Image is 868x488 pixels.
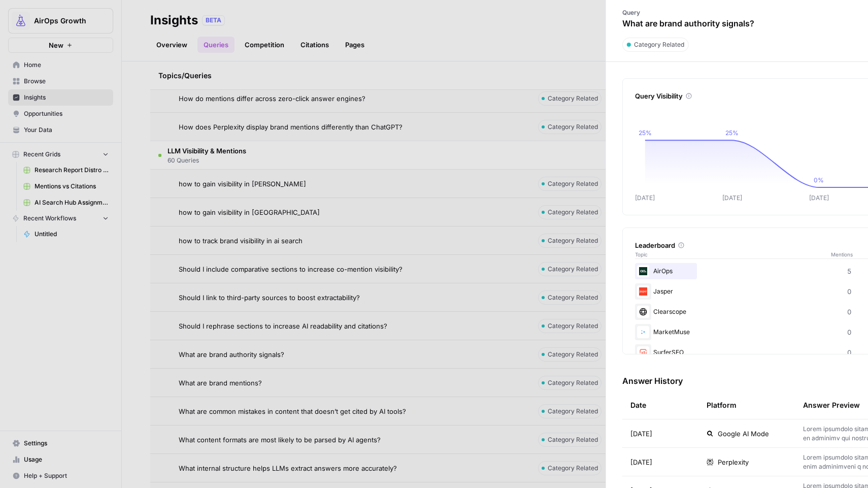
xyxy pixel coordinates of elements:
[637,285,649,298] img: fp0dg114vt0u1b5c1qb312y1bryo
[19,178,113,194] a: Mentions vs Citations
[179,122,403,132] span: How does Perplexity display brand mentions differently than ChatGPT?
[150,12,198,28] div: Insights
[8,122,113,138] a: Your Data
[718,457,749,467] span: Perplexity
[24,109,109,118] span: Opportunities
[707,391,737,419] div: Platform
[24,471,109,480] span: Help + Support
[179,264,403,274] span: Should I include comparative sections to increase co-mention visibility?
[622,8,754,17] p: Query
[622,17,754,29] p: What are brand authority signals?
[179,236,303,246] span: how to track brand visibility in ai search
[847,286,851,297] span: 0
[24,77,109,86] span: Browse
[814,176,824,184] tspan: 0%
[24,60,109,70] span: Home
[35,230,109,239] span: Untitled
[8,435,113,451] a: Settings
[548,464,598,473] span: Category Related
[548,435,598,444] span: Category Related
[630,391,646,419] div: Date
[8,211,113,226] button: Recent Workflows
[635,194,655,202] tspan: [DATE]
[637,346,649,359] img: w57jo3udkqo1ra9pp5ane7em8etm
[168,156,246,165] span: 60 Queries
[637,265,649,277] img: yjux4x3lwinlft1ym4yif8lrli78
[725,129,739,137] tspan: 25%
[548,208,598,217] span: Category Related
[23,150,60,159] span: Recent Grids
[847,266,851,276] span: 5
[34,16,95,26] span: AirOps Growth
[179,435,381,445] span: What content formats are most likely to be parsed by AI agents?
[202,15,225,25] div: BETA
[637,326,649,338] img: 8as9tpzhc348q5rxcvki1oae0hhd
[639,129,652,137] tspan: 25%
[8,38,113,53] button: New
[179,93,365,104] span: How do mentions differ across zero-click answer engines?
[548,407,598,416] span: Category Related
[24,93,109,102] span: Insights
[19,226,113,242] a: Untitled
[847,347,851,357] span: 0
[847,327,851,337] span: 0
[24,125,109,135] span: Your Data
[548,94,598,103] span: Category Related
[548,378,598,387] span: Category Related
[8,147,113,162] button: Recent Grids
[24,455,109,464] span: Usage
[548,265,598,274] span: Category Related
[809,194,829,202] tspan: [DATE]
[8,57,113,73] a: Home
[35,182,109,191] span: Mentions vs Citations
[548,321,598,331] span: Category Related
[718,429,769,439] span: Google AI Mode
[548,122,598,132] span: Category Related
[23,214,76,223] span: Recent Workflows
[179,463,397,473] span: What internal structure helps LLMs extract answers more accurately?
[179,292,360,303] span: Should I link to third-party sources to boost extractability?
[168,146,246,156] span: LLM Visibility & Mentions
[548,179,598,188] span: Category Related
[35,198,109,207] span: AI Search Hub Assignments
[722,194,742,202] tspan: [DATE]
[8,106,113,122] a: Opportunities
[8,73,113,89] a: Browse
[150,37,193,53] a: Overview
[548,350,598,359] span: Category Related
[630,457,652,467] span: [DATE]
[847,307,851,317] span: 0
[548,293,598,302] span: Category Related
[339,37,371,53] a: Pages
[179,179,306,189] span: how to gain visibility in [PERSON_NAME]
[179,349,284,360] span: What are brand authority signals?
[179,207,320,217] span: how to gain visibility in [GEOGRAPHIC_DATA]
[8,468,113,484] button: Help + Support
[197,37,235,53] a: Queries
[548,236,598,245] span: Category Related
[179,378,262,388] span: What are brand mentions?
[19,162,113,178] a: Research Report Distro Workflows
[634,40,684,49] span: Category Related
[19,194,113,211] a: AI Search Hub Assignments
[294,37,335,53] a: Citations
[8,451,113,468] a: Usage
[179,321,387,331] span: Should I rephrase sections to increase AI readability and citations?
[8,8,113,34] button: Workspace: AirOps Growth
[24,439,109,448] span: Settings
[158,61,522,89] div: Topics/Queries
[179,406,406,416] span: What are common mistakes in content that doesn’t get cited by AI tools?
[635,250,831,258] span: Topic
[630,429,652,439] span: [DATE]
[35,166,109,175] span: Research Report Distro Workflows
[239,37,290,53] a: Competition
[12,12,30,30] img: AirOps Growth Logo
[49,40,63,50] span: New
[8,89,113,106] a: Insights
